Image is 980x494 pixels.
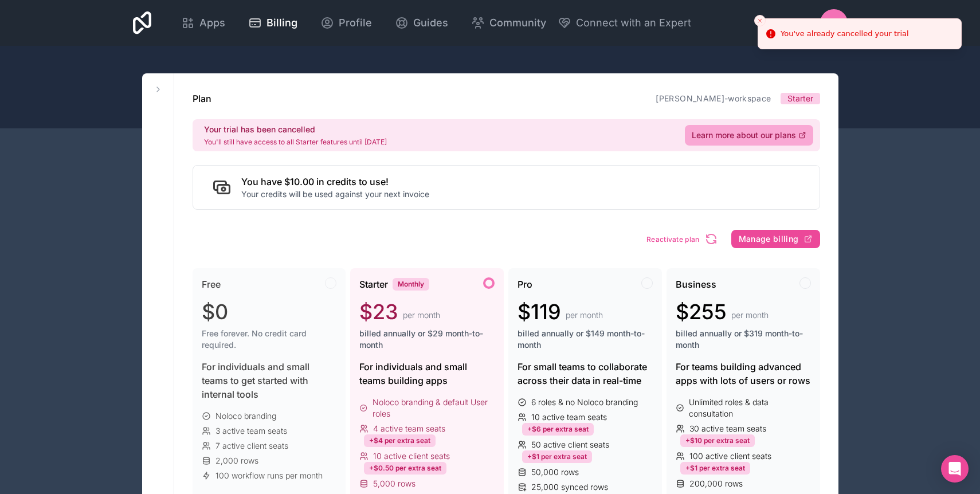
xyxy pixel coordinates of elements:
[215,455,258,466] span: 2,000 rows
[266,15,297,31] span: Billing
[689,478,743,489] span: 200,000 rows
[373,423,445,434] span: 4 active team seats
[204,138,387,147] p: You'll still have access to all Starter features until [DATE]
[359,277,388,291] span: Starter
[202,328,337,351] span: Free forever. No credit card required.
[373,397,495,419] span: Noloco branding & default User roles
[558,15,691,31] button: Connect with an Expert
[193,92,211,105] h1: Plan
[531,397,638,408] span: 6 roles & no Noloco branding
[393,278,429,291] div: Monthly
[518,328,653,351] span: billed annually or $149 month-to-month
[576,15,691,31] span: Connect with an Expert
[787,93,813,104] span: Starter
[731,309,769,321] span: per month
[739,234,799,244] span: Manage billing
[531,481,608,493] span: 25,000 synced rows
[522,450,592,463] div: +$1 per extra seat
[413,15,448,31] span: Guides
[676,328,811,351] span: billed annually or $319 month-to-month
[941,455,969,483] div: Open Intercom Messenger
[202,277,221,291] span: Free
[241,189,429,200] p: Your credits will be used against your next invoice
[531,439,609,450] span: 50 active client seats
[692,130,796,141] span: Learn more about our plans
[215,425,287,437] span: 3 active team seats
[241,175,429,189] h2: You have $10.00 in credits to use!
[215,440,288,452] span: 7 active client seats
[373,450,450,462] span: 10 active client seats
[680,434,755,447] div: +$10 per extra seat
[364,434,436,447] div: +$4 per extra seat
[518,300,561,323] span: $119
[680,462,750,475] div: +$1 per extra seat
[373,478,415,489] span: 5,000 rows
[239,10,307,36] a: Billing
[676,300,727,323] span: $255
[202,360,337,401] div: For individuals and small teams to get started with internal tools
[642,228,722,250] button: Reactivate plan
[689,423,766,434] span: 30 active team seats
[731,230,820,248] button: Manage billing
[462,10,555,36] a: Community
[489,15,546,31] span: Community
[364,462,446,475] div: +$0.50 per extra seat
[215,410,276,422] span: Noloco branding
[522,423,594,436] div: +$6 per extra seat
[359,300,398,323] span: $23
[566,309,603,321] span: per month
[202,300,228,323] span: $0
[403,309,440,321] span: per month
[685,125,813,146] a: Learn more about our plans
[676,360,811,387] div: For teams building advanced apps with lots of users or rows
[689,450,771,462] span: 100 active client seats
[646,235,700,244] span: Reactivate plan
[339,15,372,31] span: Profile
[386,10,457,36] a: Guides
[518,277,532,291] span: Pro
[754,15,766,26] button: Close toast
[359,360,495,387] div: For individuals and small teams building apps
[199,15,225,31] span: Apps
[531,411,607,423] span: 10 active team seats
[311,10,381,36] a: Profile
[518,360,653,387] div: For small teams to collaborate across their data in real-time
[172,10,234,36] a: Apps
[656,93,771,103] a: [PERSON_NAME]-workspace
[676,277,716,291] span: Business
[215,470,323,481] span: 100 workflow runs per month
[781,28,909,40] div: You've already cancelled your trial
[531,466,579,478] span: 50,000 rows
[359,328,495,351] span: billed annually or $29 month-to-month
[204,124,387,135] h2: Your trial has been cancelled
[689,397,810,419] span: Unlimited roles & data consultation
